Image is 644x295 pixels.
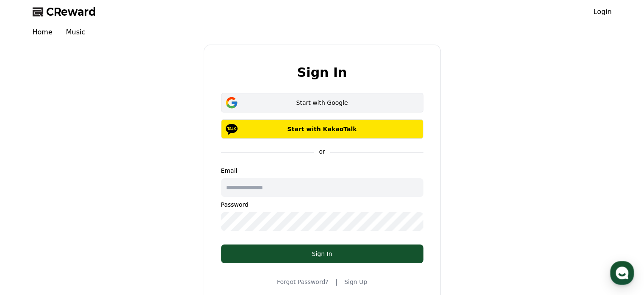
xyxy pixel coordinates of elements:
[221,166,423,175] p: Email
[26,24,59,41] a: Home
[59,24,92,41] a: Music
[233,125,411,133] p: Start with KakaoTalk
[221,200,423,209] p: Password
[297,65,347,79] h2: Sign In
[335,277,337,287] span: |
[56,225,109,246] a: Messages
[22,237,36,244] span: Home
[33,5,96,19] a: CReward
[221,244,423,263] button: Sign In
[314,147,330,156] p: or
[70,238,95,244] span: Messages
[593,7,611,17] a: Login
[125,237,146,244] span: Settings
[109,225,163,246] a: Settings
[221,93,423,112] button: Start with Google
[238,250,406,258] div: Sign In
[46,5,96,19] span: CReward
[344,278,367,286] a: Sign Up
[233,98,411,107] div: Start with Google
[277,278,329,286] a: Forgot Password?
[221,119,423,139] button: Start with KakaoTalk
[3,225,56,246] a: Home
